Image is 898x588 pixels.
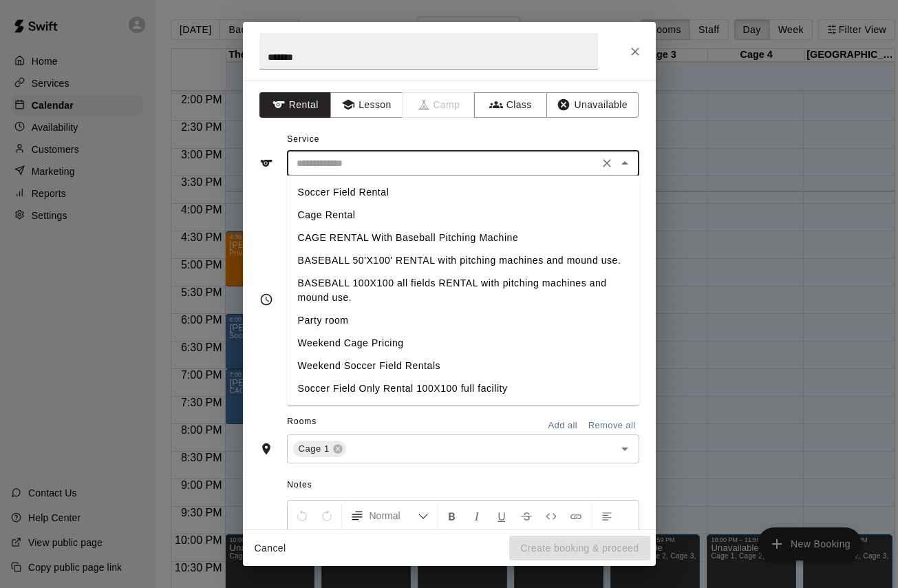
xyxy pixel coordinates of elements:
li: Weekend Soccer Field Rentals [287,355,639,377]
button: Add all [541,415,585,437]
button: Format Bold [440,503,464,528]
li: BASEBALL 100X100 all fields RENTAL with pitching machines and mound use. [287,272,639,309]
span: Normal [370,509,418,523]
li: Weekend Cage Pricing [287,332,639,355]
li: Soccer Field Rental [287,181,639,204]
button: Rental [259,92,332,118]
li: Cage Rental [287,204,639,227]
svg: Rooms [259,442,273,456]
svg: Timing [259,293,273,306]
button: Class [474,92,546,118]
button: Redo [315,503,339,528]
span: Service [287,134,319,144]
button: Format Italics [465,503,489,528]
span: Notes [287,474,639,496]
button: Insert Link [564,503,588,528]
button: Close [615,154,634,173]
span: Rooms [287,417,317,426]
li: Soccer Field Only Rental 100X100 full facility [287,377,639,400]
button: Format Underline [490,503,513,528]
span: Camps can only be created in the Services page [403,92,475,118]
button: Left Align [595,503,619,528]
button: Insert Code [539,503,563,528]
span: Cage 1 [293,442,335,456]
button: Formatting Options [345,503,434,528]
button: Center Align [290,528,314,553]
button: Undo [290,503,314,528]
button: Justify Align [340,528,363,553]
button: Close [623,39,648,64]
button: Open [615,439,634,459]
button: Unavailable [546,92,639,118]
li: BASEBALL 50'X100' RENTAL with pitching machines and mound use. [287,249,639,272]
button: Right Align [315,528,339,553]
div: Cage 1 [293,441,346,457]
button: Remove all [585,415,639,437]
button: Lesson [330,92,403,118]
button: Format Strikethrough [515,503,538,528]
li: CAGE RENTAL With Baseball Pitching Machine [287,227,639,249]
button: Cancel [248,536,292,561]
li: Party room [287,309,639,332]
svg: Service [259,156,273,170]
button: Clear [597,154,617,173]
